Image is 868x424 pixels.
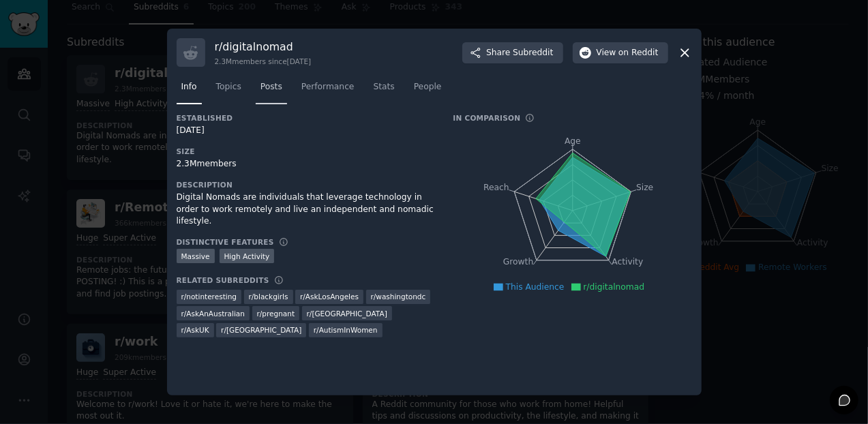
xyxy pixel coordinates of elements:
span: Posts [260,81,282,93]
h3: Related Subreddits [177,275,269,285]
span: View [597,47,659,59]
span: r/ AskAnAustralian [181,309,245,318]
span: r/ blackgirls [249,292,288,301]
a: Stats [369,76,400,104]
span: r/ [GEOGRAPHIC_DATA] [307,309,387,318]
h3: Established [177,113,434,123]
div: [DATE] [177,125,434,137]
span: on Reddit [618,47,658,59]
span: This Audience [506,282,565,292]
tspan: Size [636,183,653,192]
a: People [409,76,447,104]
span: r/ washingtondc [371,292,426,301]
tspan: Growth [503,258,533,267]
div: Massive [177,249,215,263]
div: High Activity [220,249,275,263]
span: r/ AutismInWomen [314,325,378,335]
tspan: Age [565,136,581,146]
span: r/ [GEOGRAPHIC_DATA] [221,325,301,335]
div: Digital Nomads are individuals that leverage technology in order to work remotely and live an ind... [177,192,434,228]
a: Info [177,76,202,104]
h3: Distinctive Features [177,237,274,247]
span: r/ pregnant [257,309,295,318]
a: Topics [211,76,246,104]
h3: Size [177,147,434,156]
span: People [414,81,442,93]
span: Info [181,81,197,93]
a: Performance [297,76,359,104]
span: Stats [374,81,395,93]
span: r/ notinteresting [181,292,237,301]
button: ShareSubreddit [462,42,563,64]
h3: In Comparison [453,113,521,123]
a: Posts [256,76,287,104]
h3: r/ digitalnomad [215,40,312,54]
span: Performance [301,81,355,93]
tspan: Activity [612,258,643,267]
tspan: Reach [483,183,509,192]
div: 2.3M members [177,158,434,170]
span: Share [486,47,553,59]
span: Topics [216,81,241,93]
span: r/digitalnomad [584,282,645,292]
h3: Description [177,180,434,190]
span: Subreddit [513,47,553,59]
span: r/ AskLosAngeles [300,292,359,301]
span: r/ AskUK [181,325,209,335]
button: Viewon Reddit [573,42,668,64]
div: 2.3M members since [DATE] [215,57,312,66]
